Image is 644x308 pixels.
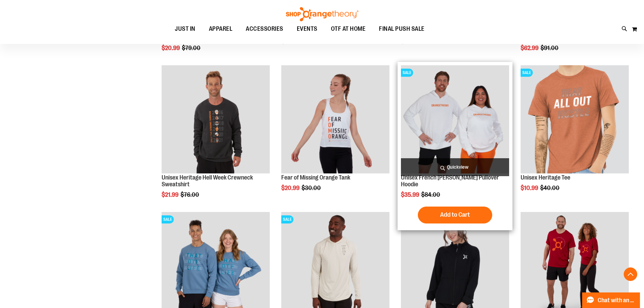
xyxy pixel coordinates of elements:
span: APPAREL [209,21,233,37]
span: OTF AT HOME [331,21,366,37]
span: $79.00 [182,45,201,51]
span: Chat with an Expert [598,297,636,304]
span: $21.99 [162,191,180,198]
span: SALE [401,69,413,77]
span: SALE [281,215,293,223]
span: $91.00 [541,45,559,51]
img: Product image for Unisex Heritage Hell Week Crewneck Sweatshirt [162,65,270,173]
img: Product image for Fear of Missing Orange Tank [281,65,389,173]
a: Unisex Heritage Tee [521,174,570,181]
span: EVENTS [297,21,317,37]
span: $30.00 [302,185,322,191]
div: product [158,62,273,215]
span: $20.99 [162,45,181,51]
span: $35.99 [401,191,420,198]
span: $20.99 [281,185,301,191]
button: Back To Top [624,267,637,281]
span: $76.00 [181,191,200,198]
span: ACCESSORIES [246,21,283,37]
span: $10.99 [521,185,539,191]
a: Unisex Heritage Hell Week Crewneck Sweatshirt [162,174,253,188]
div: product [517,62,632,209]
div: product [278,62,393,209]
a: Product image for Fear of Missing Orange Tank [281,65,389,174]
a: Fear of Missing Orange Tank [281,174,350,181]
span: $40.00 [540,185,560,191]
a: Unisex French [PERSON_NAME] Pullover Hoodie [401,174,499,188]
a: Product image for Unisex Heritage Hell Week Crewneck Sweatshirt [162,65,270,174]
span: $84.00 [421,191,441,198]
button: Add to Cart [418,207,492,223]
span: Add to Cart [440,211,470,218]
span: FINAL PUSH SALE [379,21,425,37]
a: Product image for Unisex French Terry Pullover HoodieSALE [401,65,509,174]
img: Product image for Unisex Heritage Tee [521,65,629,173]
span: SALE [162,215,174,223]
span: JUST IN [175,21,195,37]
img: Shop Orangetheory [285,7,359,21]
span: SALE [521,69,533,77]
button: Chat with an Expert [582,292,640,308]
span: $62.99 [521,45,540,51]
div: product [398,62,512,230]
img: Product image for Unisex French Terry Pullover Hoodie [401,65,509,173]
a: Quickview [401,158,509,176]
a: Product image for Unisex Heritage TeeSALE [521,65,629,174]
